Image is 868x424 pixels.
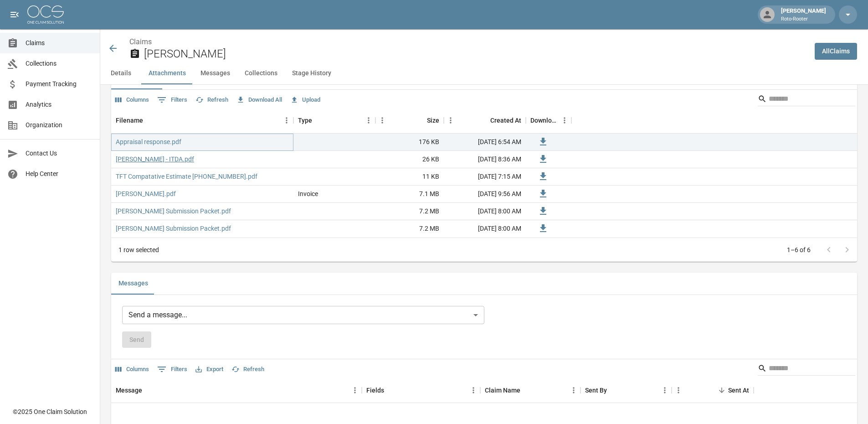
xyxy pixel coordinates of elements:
[607,384,620,397] button: Sort
[444,151,526,168] div: [DATE] 8:36 AM
[285,62,339,84] button: Stage History
[27,5,64,24] img: ocs-logo-white-transparent.png
[116,108,143,133] div: Filename
[113,362,151,377] button: Select columns
[116,189,176,198] a: [PERSON_NAME].pdf
[116,172,257,181] a: TFT Compatative Estimate [PHONE_NUMBER].pdf
[444,108,526,133] div: Created At
[116,377,142,403] div: Message
[288,93,323,107] button: Upload
[237,62,285,84] button: Collections
[758,92,855,108] div: Search
[234,93,284,107] button: Download All
[728,377,749,403] div: Sent At
[298,189,318,198] div: Invoice
[375,168,444,186] div: 11 KB
[777,6,830,23] div: [PERSON_NAME]
[375,151,444,168] div: 26 KB
[580,377,672,403] div: Sent By
[100,62,868,84] div: anchor tabs
[122,306,484,324] div: Send a message...
[193,93,231,107] button: Refresh
[111,377,362,403] div: Message
[348,383,362,397] button: Menu
[298,108,312,133] div: Type
[427,108,439,133] div: Size
[375,114,389,127] button: Menu
[558,114,571,127] button: Menu
[444,114,457,127] button: Menu
[485,377,520,403] div: Claim Name
[530,108,558,133] div: Download
[155,362,190,377] button: Show filters
[229,362,267,377] button: Refresh
[116,155,194,164] a: [PERSON_NAME] - ITDA.pdf
[567,383,580,397] button: Menu
[193,62,237,84] button: Messages
[129,36,807,47] nav: breadcrumb
[520,384,533,397] button: Sort
[444,186,526,203] div: [DATE] 9:56 AM
[113,93,151,107] button: Select columns
[26,59,92,68] span: Collections
[26,100,92,109] span: Analytics
[366,377,384,403] div: Fields
[444,203,526,220] div: [DATE] 8:00 AM
[129,37,152,46] a: Claims
[118,245,159,254] div: 1 row selected
[362,114,375,127] button: Menu
[100,62,141,84] button: Details
[444,168,526,186] div: [DATE] 7:15 AM
[362,377,480,403] div: Fields
[758,361,855,377] div: Search
[116,207,231,216] a: [PERSON_NAME] Submission Packet.pdf
[526,108,571,133] div: Download
[375,134,444,151] div: 176 KB
[280,114,293,127] button: Menu
[672,377,754,403] div: Sent At
[116,224,231,233] a: [PERSON_NAME] Submission Packet.pdf
[444,134,526,151] div: [DATE] 6:54 AM
[375,186,444,203] div: 7.1 MB
[375,220,444,238] div: 7.2 MB
[480,377,580,403] div: Claim Name
[815,43,857,60] a: AllClaims
[26,120,92,130] span: Organization
[144,47,807,61] h2: [PERSON_NAME]
[5,5,24,24] button: open drawer
[111,108,293,133] div: Filename
[26,79,92,89] span: Payment Tracking
[715,384,728,397] button: Sort
[293,108,375,133] div: Type
[444,220,526,238] div: [DATE] 8:00 AM
[116,137,181,146] a: Appraisal response.pdf
[585,377,607,403] div: Sent By
[111,273,857,295] div: related-list tabs
[141,62,193,84] button: Attachments
[111,273,155,295] button: Messages
[467,383,480,397] button: Menu
[490,108,521,133] div: Created At
[787,245,811,254] p: 1–6 of 6
[26,169,92,179] span: Help Center
[781,16,826,23] p: Roto-Rooter
[384,384,397,397] button: Sort
[13,407,87,416] div: © 2025 One Claim Solution
[26,38,92,48] span: Claims
[142,384,155,397] button: Sort
[375,203,444,220] div: 7.2 MB
[375,108,444,133] div: Size
[193,362,226,377] button: Export
[658,383,672,397] button: Menu
[672,383,685,397] button: Menu
[26,149,92,158] span: Contact Us
[155,93,190,107] button: Show filters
